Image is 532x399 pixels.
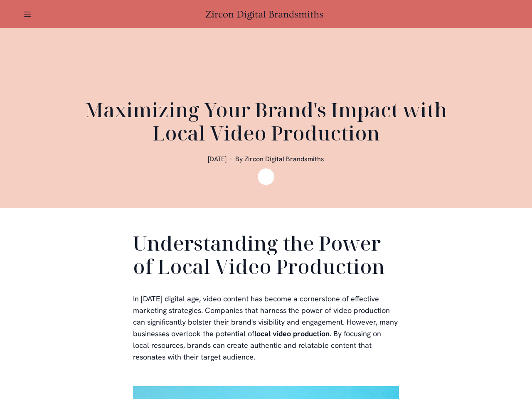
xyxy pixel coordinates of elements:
[230,155,232,163] span: ·
[66,98,465,145] h1: Maximizing Your Brand's Impact with Local Video Production
[258,168,274,185] img: Zircon Digital Brandsmiths
[133,293,399,363] p: In [DATE] digital age, video content has become a cornerstone of effective marketing strategies. ...
[205,9,327,20] a: Zircon Digital Brandsmiths
[208,155,227,163] span: [DATE]
[133,232,399,281] h2: Understanding the Power of Local Video Production
[254,329,330,338] b: local video production
[235,155,324,163] span: By Zircon Digital Brandsmiths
